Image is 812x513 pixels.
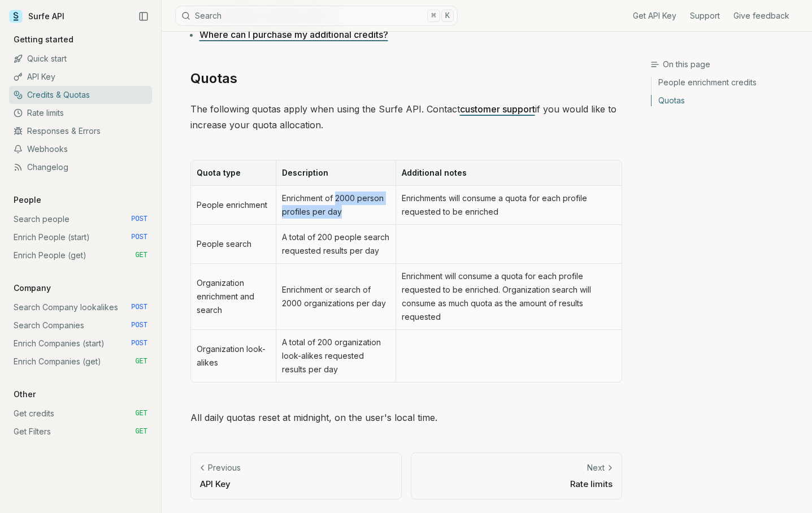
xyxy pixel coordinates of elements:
[9,194,46,206] p: People
[131,303,147,312] span: POST
[652,77,803,92] a: People enrichment credits
[208,462,241,473] p: Previous
[9,228,152,246] a: Enrich People (start) POST
[9,50,152,68] a: Quick start
[396,264,621,330] td: Enrichment will consume a quota for each profile requested to be enriched. Organization search wi...
[191,330,276,382] td: Organization look-alikes
[9,34,78,45] p: Getting started
[9,210,152,228] a: Search people POST
[131,215,147,224] span: POST
[460,103,535,115] a: customer support
[9,8,64,25] a: Surfe API
[9,140,152,158] a: Webhooks
[690,10,720,21] a: Support
[733,10,789,21] a: Give feedback
[9,282,55,294] p: Company
[276,225,396,264] td: A total of 200 people search requested results per day
[9,158,152,176] a: Changelog
[9,316,152,334] a: Search Companies POST
[9,122,152,140] a: Responses & Errors
[131,339,147,348] span: POST
[190,101,622,133] p: The following quotas apply when using the Surfe API. Contact if you would like to increase your q...
[633,10,676,21] a: Get API Key
[191,264,276,330] td: Organization enrichment and search
[9,389,40,400] p: Other
[9,423,152,441] a: Get Filters GET
[427,10,440,22] kbd: ⌘
[652,92,803,106] a: Quotas
[190,410,622,425] p: All daily quotas reset at midnight, on the user's local time.
[9,298,152,316] a: Search Company lookalikes POST
[135,8,152,25] button: Collapse Sidebar
[276,186,396,225] td: Enrichment of 2000 person profiles per day
[276,160,396,186] th: Description
[135,427,147,436] span: GET
[131,233,147,242] span: POST
[9,405,152,423] a: Get credits GET
[9,104,152,122] a: Rate limits
[396,160,621,186] th: Additional notes
[9,246,152,264] a: Enrich People (get) GET
[175,6,458,26] button: Search⌘K
[199,29,388,40] a: Where can I purchase my additional credits?
[135,409,147,418] span: GET
[9,334,152,353] a: Enrich Companies (start) POST
[190,453,402,499] a: PreviousAPI Key
[441,10,454,22] kbd: K
[191,186,276,225] td: People enrichment
[190,69,237,88] a: Quotas
[411,453,622,499] a: NextRate limits
[131,321,147,330] span: POST
[587,462,605,473] p: Next
[396,186,621,225] td: Enrichments will consume a quota for each profile requested to be enriched
[200,478,392,490] p: API Key
[191,160,276,186] th: Quota type
[650,59,803,70] h3: On this page
[9,86,152,104] a: Credits & Quotas
[9,68,152,86] a: API Key
[276,264,396,330] td: Enrichment or search of 2000 organizations per day
[191,225,276,264] td: People search
[135,251,147,260] span: GET
[276,330,396,382] td: A total of 200 organization look-alikes requested results per day
[420,478,613,490] p: Rate limits
[135,357,147,366] span: GET
[9,353,152,371] a: Enrich Companies (get) GET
